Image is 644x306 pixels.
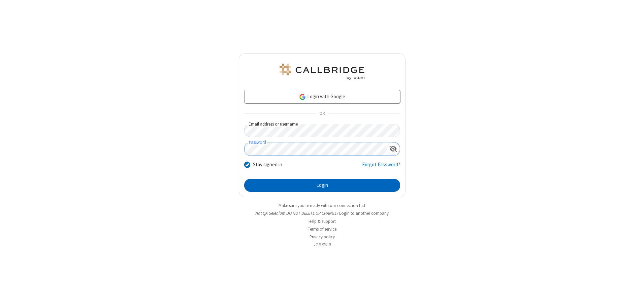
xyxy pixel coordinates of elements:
a: Privacy policy [310,234,335,240]
button: Login to another company [339,210,389,216]
a: Forgot Password? [362,161,400,174]
button: Login [244,179,400,192]
img: QA Selenium DO NOT DELETE OR CHANGE [278,64,366,80]
a: Help & support [309,218,336,224]
span: OR [317,109,327,118]
a: Login with Google [244,90,400,103]
input: Password [245,142,387,156]
a: Terms of service [308,226,336,232]
a: Make sure you're ready with our connection test [279,203,365,208]
div: Show password [387,142,400,155]
img: google-icon.png [299,93,306,101]
input: Email address or username [244,124,400,137]
li: Not QA Selenium DO NOT DELETE OR CHANGE? [239,210,406,216]
li: v2.6.351.0 [239,241,406,248]
label: Stay signed in [253,161,282,169]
